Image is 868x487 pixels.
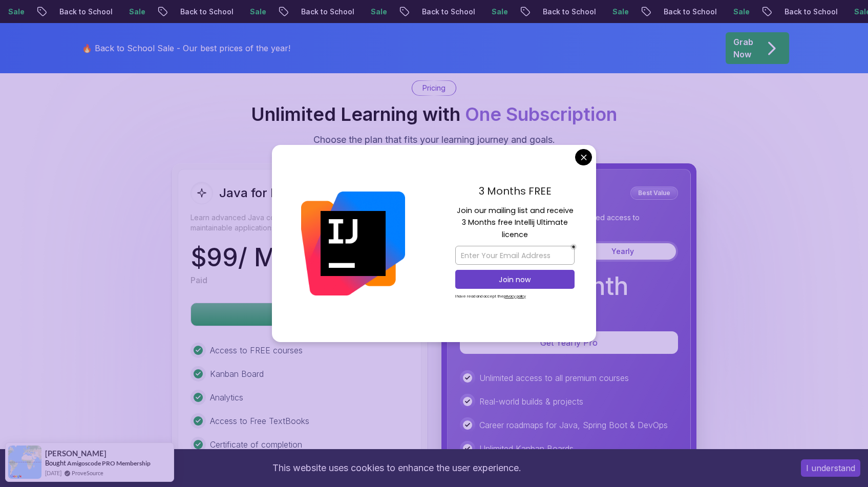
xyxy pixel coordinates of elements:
[460,331,678,354] button: Get Yearly Pro
[655,7,725,17] p: Back to School
[82,42,290,54] p: 🔥 Back to School Sale - Our best prices of the year!
[776,7,846,17] p: Back to School
[465,103,617,125] span: One Subscription
[210,391,243,404] p: Analytics
[604,7,637,17] p: Sale
[293,7,363,17] p: Back to School
[313,133,555,147] p: Choose the plan that fits your learning journey and goals.
[190,303,409,326] button: Get Course
[8,457,786,479] div: This website uses cookies to enhance the user experience.
[632,188,676,198] p: Best Value
[733,36,753,60] p: Grab Now
[483,7,516,17] p: Sale
[121,7,154,17] p: Sale
[190,274,207,286] p: Paid
[460,337,678,348] a: Get Yearly Pro
[72,469,103,477] a: ProveSource
[210,438,302,451] p: Certificate of completion
[535,7,604,17] p: Back to School
[45,449,107,458] span: [PERSON_NAME]
[422,83,446,93] p: Pricing
[45,469,61,477] span: [DATE]
[479,395,583,408] p: Real-world builds & projects
[251,104,617,124] h2: Unlimited Learning with
[210,368,264,380] p: Kanban Board
[725,7,758,17] p: Sale
[219,185,337,201] h2: Java for Developers
[210,415,309,427] p: Access to Free TextBooks
[67,459,151,468] a: Amigoscode PRO Membership
[190,213,409,233] p: Learn advanced Java concepts to build scalable and maintainable applications.
[363,7,395,17] p: Sale
[479,442,574,455] p: Unlimited Kanban Boards
[801,459,860,477] button: Accept cookies
[414,7,483,17] p: Back to School
[210,344,303,356] p: Access to FREE courses
[190,309,409,320] a: Get Course
[479,372,629,384] p: Unlimited access to all premium courses
[51,7,121,17] p: Back to School
[190,245,328,270] p: $ 99 / Month
[570,243,676,260] button: Yearly
[8,446,41,479] img: provesource social proof notification image
[242,7,274,17] p: Sale
[172,7,242,17] p: Back to School
[479,419,668,431] p: Career roadmaps for Java, Spring Boot & DevOps
[45,459,66,467] span: Bought
[191,303,408,326] p: Get Course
